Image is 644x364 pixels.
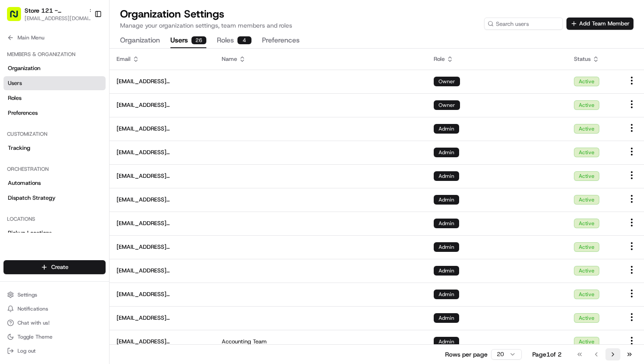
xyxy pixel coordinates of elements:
div: Active [574,100,599,110]
span: [EMAIL_ADDRESS][DOMAIN_NAME] [117,267,208,275]
span: Users [8,79,22,87]
span: Team [253,338,267,346]
div: We're available if you need us! [30,92,111,99]
button: Start new chat [149,86,159,97]
span: [EMAIL_ADDRESS][DOMAIN_NAME] [117,314,208,322]
div: Admin [434,242,459,252]
span: Automations [8,179,41,187]
button: Users [170,33,206,48]
div: Admin [434,290,459,299]
div: Active [574,337,599,346]
div: Orchestration [4,162,106,176]
button: Settings [4,289,106,301]
button: [EMAIL_ADDRESS][DOMAIN_NAME] [25,15,95,22]
p: Rows per page [445,350,488,359]
div: Locations [4,212,106,226]
div: Active [574,171,599,181]
button: Create [4,260,106,274]
span: Notifications [18,305,48,312]
button: Chat with us! [4,317,106,329]
span: [EMAIL_ADDRESS][DOMAIN_NAME] [117,148,208,156]
button: Store 121 - [GEOGRAPHIC_DATA] (Just Salad)[EMAIL_ADDRESS][DOMAIN_NAME] [4,4,91,25]
span: Dispatch Strategy [8,194,56,202]
button: Preferences [262,33,300,48]
span: Log out [18,347,35,354]
button: Main Menu [4,32,106,44]
a: Pickup Locations [4,226,106,240]
div: Active [574,195,599,205]
span: Roles [8,94,21,102]
div: 💻 [74,128,81,135]
button: Roles [217,33,251,48]
input: Clear [23,57,145,66]
span: [EMAIL_ADDRESS][DOMAIN_NAME] [117,219,208,227]
div: Owner [434,77,460,86]
a: Preferences [4,106,106,120]
button: Add Team Member [566,18,633,30]
a: Organization [4,61,106,75]
div: Email [117,55,208,63]
p: Manage your organization settings, team members and roles [120,21,292,30]
button: Toggle Theme [4,331,106,343]
div: Role [434,55,560,63]
span: Organization [8,64,40,72]
span: Chat with us! [18,319,50,326]
a: Dispatch Strategy [4,191,106,205]
span: Create [51,263,68,271]
button: Notifications [4,303,106,315]
span: Pickup Locations [8,229,52,237]
div: Owner [434,100,460,110]
span: Settings [18,291,37,298]
div: Admin [434,266,459,276]
a: Powered byPylon [62,148,106,155]
span: Pylon [87,148,106,155]
p: Welcome 👋 [9,35,159,49]
span: [EMAIL_ADDRESS][DOMAIN_NAME] [117,196,208,204]
div: Admin [434,313,459,323]
input: Search users [484,18,563,30]
a: Roles [4,91,106,105]
span: [EMAIL_ADDRESS][DOMAIN_NAME] [117,172,208,180]
div: Customization [4,127,106,141]
div: Name [222,55,420,63]
span: Main Menu [18,34,44,41]
div: Admin [434,195,459,205]
div: Active [574,290,599,299]
span: Tracking [8,144,30,152]
div: Active [574,313,599,323]
div: Admin [434,337,459,346]
div: 26 [191,36,206,44]
a: 📗Knowledge Base [5,124,71,139]
span: Accounting [222,338,251,346]
div: Active [574,242,599,252]
div: Active [574,148,599,157]
h1: Organization Settings [120,7,292,21]
div: Admin [434,219,459,228]
div: Active [574,266,599,276]
span: [EMAIL_ADDRESS][DOMAIN_NAME] [117,78,208,85]
div: Start new chat [30,84,144,92]
button: Log out [4,345,106,357]
div: Active [574,77,599,86]
a: Automations [4,176,106,190]
div: Admin [434,148,459,157]
span: API Documentation [83,127,141,136]
button: Store 121 - [GEOGRAPHIC_DATA] (Just Salad) [25,6,85,15]
div: 4 [237,36,251,44]
span: Toggle Theme [18,333,53,340]
button: Organization [120,33,160,48]
span: [EMAIL_ADDRESS][DOMAIN_NAME] [117,338,208,346]
a: Tracking [4,141,106,155]
div: Admin [434,124,459,134]
img: Nash [9,9,26,26]
div: Page 1 of 2 [532,350,562,359]
span: Preferences [8,109,38,117]
a: 💻API Documentation [71,124,144,139]
span: [EMAIL_ADDRESS][DOMAIN_NAME] [117,290,208,298]
span: [EMAIL_ADDRESS][PERSON_NAME][DOMAIN_NAME] [117,243,208,251]
div: Members & Organization [4,47,106,61]
div: Status [574,55,612,63]
span: Knowledge Base [18,127,67,136]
